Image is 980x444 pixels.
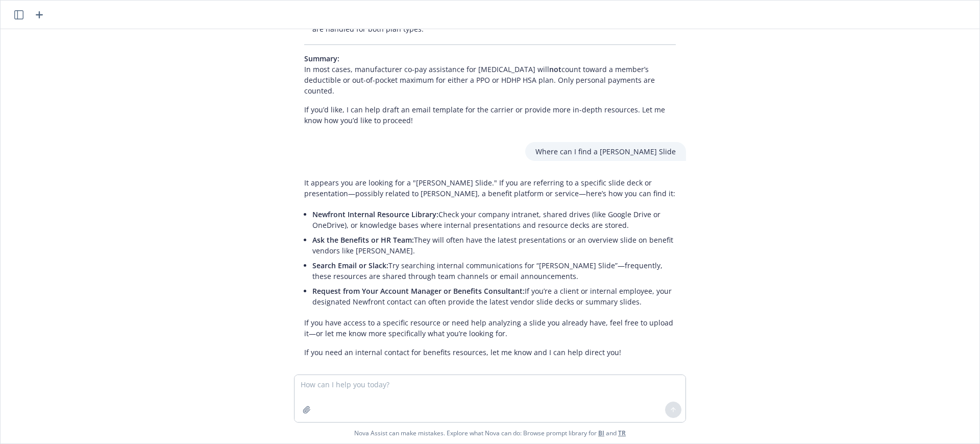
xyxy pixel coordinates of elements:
p: It appears you are looking for a "[PERSON_NAME] Slide." If you are referring to a specific slide ... [304,177,676,199]
li: Check your company intranet, shared drives (like Google Drive or OneDrive), or knowledge bases wh... [312,207,676,232]
p: Where can I find a [PERSON_NAME] Slide [535,146,676,157]
span: Nova Assist can make mistakes. Explore what Nova can do: Browse prompt library for and [5,423,975,443]
p: If you need an internal contact for benefits resources, let me know and I can help direct you! [304,347,676,358]
span: Search Email or Slack: [312,261,388,270]
span: Newfront Internal Resource Library: [312,209,438,219]
a: TR [618,429,626,437]
span: Summary: [304,54,339,63]
li: If you’re a client or internal employee, your designated Newfront contact can often provide the l... [312,284,676,309]
p: If you have access to a specific resource or need help analyzing a slide you already have, feel f... [304,317,676,339]
span: Request from Your Account Manager or Benefits Consultant: [312,286,525,296]
a: BI [598,429,604,437]
p: In most cases, manufacturer co-pay assistance for [MEDICAL_DATA] will count toward a member’s ded... [304,53,676,96]
li: They will often have the latest presentations or an overview slide on benefit vendors like [PERSO... [312,232,676,258]
span: Ask the Benefits or HR Team: [312,235,414,245]
span: not [549,64,561,74]
li: Try searching internal communications for “[PERSON_NAME] Slide”—frequently, these resources are s... [312,258,676,284]
p: If you’d like, I can help draft an email template for the carrier or provide more in-depth resour... [304,104,676,126]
